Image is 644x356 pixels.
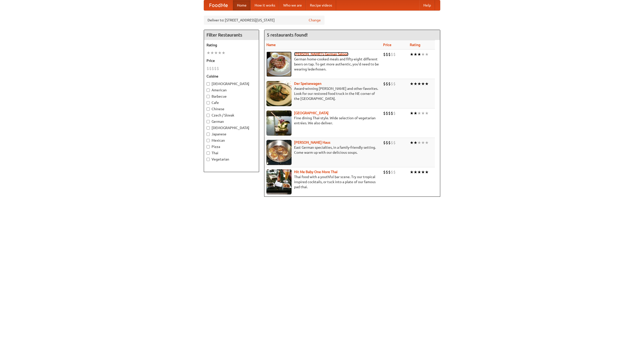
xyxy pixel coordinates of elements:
label: Vegetarian [207,157,256,162]
input: Vegetarian [207,158,210,161]
input: [DEMOGRAPHIC_DATA] [207,126,210,130]
input: Cafe [207,101,210,104]
li: ★ [417,52,421,57]
li: $ [207,66,209,71]
li: $ [393,52,396,57]
label: Japanese [207,132,256,137]
li: $ [391,81,393,87]
li: $ [393,81,396,87]
input: German [207,120,210,123]
label: American [207,88,256,93]
li: ★ [410,52,414,57]
a: [GEOGRAPHIC_DATA] [294,111,329,115]
li: $ [391,169,393,175]
input: Mexican [207,139,210,142]
li: ★ [421,81,425,87]
p: Fine dining Thai-style. Wide selection of vegetarian entrées. We also deliver. [266,115,379,126]
img: speisewagen.jpg [266,81,292,106]
li: $ [391,140,393,145]
input: Czech / Slovak [207,114,210,117]
a: [PERSON_NAME]'s German Saloon [294,52,348,56]
li: $ [383,52,386,57]
h5: Rating [207,43,256,48]
li: ★ [417,140,421,145]
a: How it works [251,0,279,10]
li: ★ [210,50,214,56]
p: German home-cooked meals and fifty-eight different beers on tap. To get more authentic, you'd nee... [266,57,379,72]
li: $ [383,169,386,175]
li: $ [214,66,217,71]
li: $ [383,110,386,116]
h5: Cuisine [207,74,256,79]
li: $ [388,52,391,57]
li: $ [393,140,396,145]
li: $ [386,81,388,87]
li: $ [388,110,391,116]
h4: Filter Restaurants [204,30,259,40]
a: Hit Me Baby One More Thai [294,170,338,174]
li: ★ [421,169,425,175]
li: ★ [222,50,225,56]
li: ★ [414,140,417,145]
a: FoodMe [204,0,233,10]
img: kohlhaus.jpg [266,140,292,165]
li: ★ [214,50,218,56]
li: ★ [425,81,429,87]
li: $ [383,81,386,87]
li: $ [388,140,391,145]
li: ★ [410,110,414,116]
input: Japanese [207,133,210,136]
label: Czech / Slovak [207,113,256,118]
li: $ [388,81,391,87]
label: Chinese [207,106,256,111]
input: [DEMOGRAPHIC_DATA] [207,82,210,86]
p: Award-winning [PERSON_NAME] and other favorites. Look for our restored food truck in the NE corne... [266,86,379,101]
li: ★ [414,169,417,175]
li: $ [383,140,386,145]
li: $ [393,169,396,175]
label: German [207,119,256,124]
li: $ [209,66,212,71]
li: ★ [425,140,429,145]
a: Who we are [279,0,306,10]
li: ★ [421,110,425,116]
label: Pizza [207,144,256,149]
a: [PERSON_NAME] Haus [294,140,330,144]
li: ★ [414,81,417,87]
li: ★ [425,110,429,116]
a: Der Speisewagen [294,82,321,86]
input: Chinese [207,107,210,111]
label: Mexican [207,138,256,143]
li: ★ [410,81,414,87]
p: Thai food with a youthful bar scene. Try our tropical inspired cocktails, or tuck into a plate of... [266,174,379,189]
a: Price [383,43,391,47]
li: ★ [207,50,210,56]
ng-pluralize: 5 restaurants found! [267,32,308,37]
label: [DEMOGRAPHIC_DATA] [207,81,256,86]
a: Name [266,43,276,47]
li: $ [391,110,393,116]
input: American [207,89,210,92]
li: ★ [421,140,425,145]
li: $ [391,52,393,57]
li: ★ [414,52,417,57]
input: Barbecue [207,95,210,98]
label: Cafe [207,100,256,105]
li: $ [388,169,391,175]
img: satay.jpg [266,110,292,136]
div: Deliver to: [STREET_ADDRESS][US_STATE] [204,16,325,25]
a: Rating [410,43,420,47]
li: $ [217,66,219,71]
li: ★ [417,81,421,87]
li: $ [386,110,388,116]
li: $ [212,66,214,71]
li: ★ [421,52,425,57]
label: Thai [207,150,256,155]
p: East German specialties, in a family-friendly setting. Come warm up with our delicious soups. [266,145,379,155]
li: ★ [425,169,429,175]
li: ★ [417,110,421,116]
